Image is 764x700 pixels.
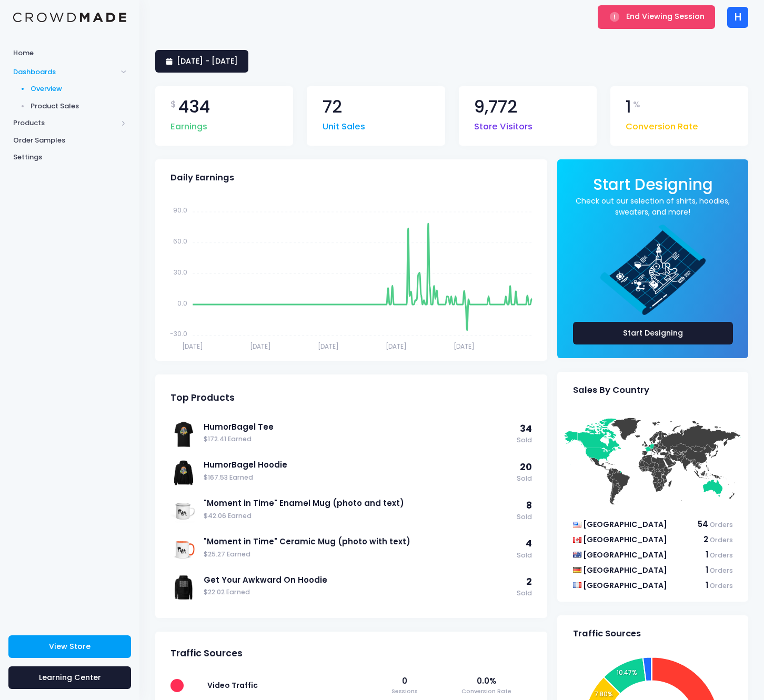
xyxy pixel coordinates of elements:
span: [GEOGRAPHIC_DATA] [583,580,667,591]
span: Unit Sales [323,115,365,134]
span: $ [170,98,176,111]
span: End Viewing Session [626,11,705,22]
span: 1 [706,580,708,591]
span: Sold [517,512,532,522]
span: Orders [710,535,733,544]
span: 34 [520,422,532,435]
span: Traffic Sources [573,628,641,639]
tspan: 0.0 [177,298,187,307]
a: [DATE] - [DATE] [155,50,248,73]
a: "Moment in Time" Enamel Mug (photo and text) [204,498,511,509]
span: [DATE] - [DATE] [177,56,238,66]
span: Sold [517,474,532,484]
a: Check out our selection of shirts, hoodies, sweaters, and more! [573,196,733,218]
span: Top Products [170,392,235,403]
span: Overview [31,84,127,94]
span: Orders [710,520,733,529]
span: 72 [323,98,342,116]
span: Daily Earnings [170,173,234,183]
span: Orders [710,566,733,575]
span: Traffic Sources [170,648,243,659]
span: 1 [706,564,708,575]
tspan: [DATE] [318,341,339,350]
span: $172.41 Earned [204,434,511,444]
span: 20 [520,461,532,473]
span: $22.02 Earned [204,587,511,597]
span: 2 [703,534,708,545]
tspan: 90.0 [173,206,187,215]
tspan: [DATE] [250,341,271,350]
span: Home [13,48,126,58]
tspan: 30.0 [174,267,187,276]
tspan: -30.0 [170,329,187,338]
span: $42.06 Earned [204,511,511,521]
span: Products [13,118,117,128]
span: Order Samples [13,135,126,146]
div: H [727,7,748,28]
a: Learning Center [8,666,131,689]
span: 0.0% [441,675,532,687]
span: $25.27 Earned [204,550,511,560]
a: Start Designing [573,322,733,344]
a: "Moment in Time" Ceramic Mug (photo with text) [204,536,511,547]
span: Start Designing [593,174,713,195]
span: [GEOGRAPHIC_DATA] [583,519,667,530]
span: Sold [517,589,532,598]
span: Dashboards [13,67,117,77]
span: Learning Center [39,672,101,683]
a: HumorBagel Tee [204,421,511,433]
span: $167.53 Earned [204,473,511,483]
span: Product Sales [31,101,127,111]
span: 434 [178,98,210,116]
span: Orders [710,551,733,560]
span: 1 [706,549,708,560]
span: [GEOGRAPHIC_DATA] [583,565,667,575]
a: Start Designing [593,182,713,192]
span: 9,772 [474,98,517,116]
span: Settings [13,152,126,163]
span: 0 [378,675,431,687]
tspan: [DATE] [386,341,407,350]
span: 1 [626,98,631,116]
span: Orders [710,581,733,590]
img: Logo [13,13,126,23]
span: [GEOGRAPHIC_DATA] [583,550,667,560]
span: % [633,98,640,111]
span: Conversion Rate [626,115,698,134]
span: Sales By Country [573,385,649,395]
tspan: [DATE] [182,341,203,350]
a: View Store [8,635,131,658]
span: 8 [526,499,532,512]
span: 4 [526,537,532,550]
span: View Store [49,641,91,652]
span: Sold [517,551,532,561]
span: Sold [517,435,532,445]
span: Sessions [378,687,431,696]
button: End Viewing Session [598,5,715,28]
span: Earnings [170,115,207,134]
span: Video Traffic [207,680,258,691]
a: Get Your Awkward On Hoodie [204,574,511,586]
tspan: [DATE] [454,341,475,350]
a: HumorBagel Hoodie [204,459,511,471]
span: Store Visitors [474,115,532,134]
span: Conversion Rate [441,687,532,696]
span: 2 [526,575,532,588]
tspan: 60.0 [173,237,187,246]
span: [GEOGRAPHIC_DATA] [583,534,667,545]
span: 54 [698,519,708,530]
